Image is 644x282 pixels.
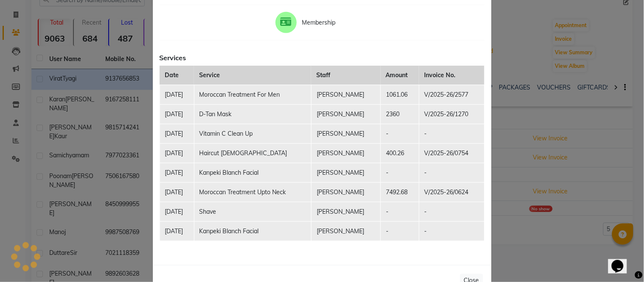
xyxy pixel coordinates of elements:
td: [DATE] [160,104,194,124]
td: [PERSON_NAME] [311,221,380,241]
td: [DATE] [160,163,194,182]
td: V/2025-26/0624 [419,182,484,202]
td: [PERSON_NAME] [311,182,380,202]
td: - [381,124,419,143]
td: - [419,124,484,143]
th: Date [160,66,194,85]
td: V/2025-26/0754 [419,143,484,163]
td: [PERSON_NAME] [311,124,380,143]
td: [DATE] [160,85,194,104]
td: Kanpeki Blanch Facial [194,221,311,241]
td: - [381,221,419,241]
td: 400.26 [381,143,419,163]
td: 1061.06 [381,85,419,104]
td: D-Tan Mask [194,104,311,124]
td: [DATE] [160,202,194,221]
td: Moroccan Treatment For Men [194,85,311,104]
td: Kanpeki Blanch Facial [194,163,311,182]
td: [PERSON_NAME] [311,85,380,104]
td: V/2025-26/2577 [419,85,484,104]
td: [DATE] [160,143,194,163]
td: - [419,202,484,221]
td: - [419,163,484,182]
td: V/2025-26/1270 [419,104,484,124]
td: Shave [194,202,311,221]
td: Vitamin C Clean Up [194,124,311,143]
td: [PERSON_NAME] [311,202,380,221]
td: [PERSON_NAME] [311,163,380,182]
th: Service [194,66,311,85]
td: [PERSON_NAME] [311,104,380,124]
td: Haircut [DEMOGRAPHIC_DATA] [194,143,311,163]
td: Moroccan Treatment Upto Neck [194,182,311,202]
td: [DATE] [160,221,194,241]
span: Membership [302,18,368,27]
td: - [381,163,419,182]
th: Amount [381,66,419,85]
td: - [381,202,419,221]
td: 2360 [381,104,419,124]
td: - [419,221,484,241]
td: [PERSON_NAME] [311,143,380,163]
td: [DATE] [160,182,194,202]
th: Invoice No. [419,66,484,85]
td: [DATE] [160,124,194,143]
iframe: chat widget [608,248,636,274]
td: 7492.68 [381,182,419,202]
h6: Services [160,54,485,62]
th: Staff [311,66,380,85]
